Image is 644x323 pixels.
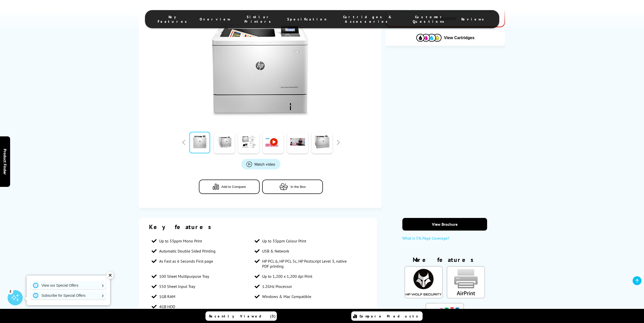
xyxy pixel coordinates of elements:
a: Recently Viewed (3) [205,311,277,321]
span: As Fast as 6 Seconds First page [159,259,213,264]
button: In the Box [262,180,323,194]
a: View our Special Offers [30,281,106,289]
img: AirPrint [447,266,485,298]
button: Add to Compare [199,180,260,194]
span: 1.2GHz Processor [262,284,292,289]
span: HP PCL 6, HP PCL 5c, HP Postscript Level 3, native PDF printing [262,259,352,269]
span: Up to 33ppm Mono Print [159,238,202,243]
img: HP Color LaserJet Enterprise M552dn [211,21,310,120]
span: Windows & Mac Compatible [262,294,311,299]
span: 550 Sheet Input Tray [159,284,195,289]
a: Compare Products [351,311,423,321]
span: Key Features [158,15,190,24]
span: View Cartridges [444,36,475,40]
div: More features [402,256,487,266]
span: 4GB HDD [159,304,175,309]
span: Product Finder [3,148,8,175]
span: Overview [200,17,231,21]
span: Up to 33ppm Colour Print [262,238,306,243]
button: View Cartridges [389,34,501,42]
a: Subscribe for Special Offers [30,291,106,300]
span: Reviews [461,17,487,21]
img: HP Wolf Enterprise Security [405,266,443,298]
a: View Brochure [402,218,487,231]
span: Compare Products [360,314,421,318]
span: 1GB RAM [159,294,175,299]
span: Specification [287,17,327,21]
span: USB & Network [262,249,289,254]
span: Add to Compare [221,185,246,189]
div: 2 [8,288,13,294]
a: Product_All_Videos [241,159,280,169]
span: Similar Printers [241,15,277,24]
span: Cartridges & Accessories [337,15,398,24]
span: Customer Questions [408,15,451,24]
span: Up to 1,200 x 1,200 dpi Print [262,274,312,279]
a: KeyFeatureModal334 [405,294,443,299]
div: ✕ [107,272,114,279]
img: Cartridges [416,34,442,42]
div: Key features [149,223,367,231]
span: Recently Viewed (3) [209,314,276,318]
span: 100 Sheet Multipurpose Tray [159,274,209,279]
span: Automatic Double Sided Printing [159,249,216,254]
span: In the Box [290,185,306,189]
a: What is 5% Page Coverage? [402,236,487,243]
a: KeyFeatureModal85 [447,294,485,299]
span: Watch video [254,162,275,167]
